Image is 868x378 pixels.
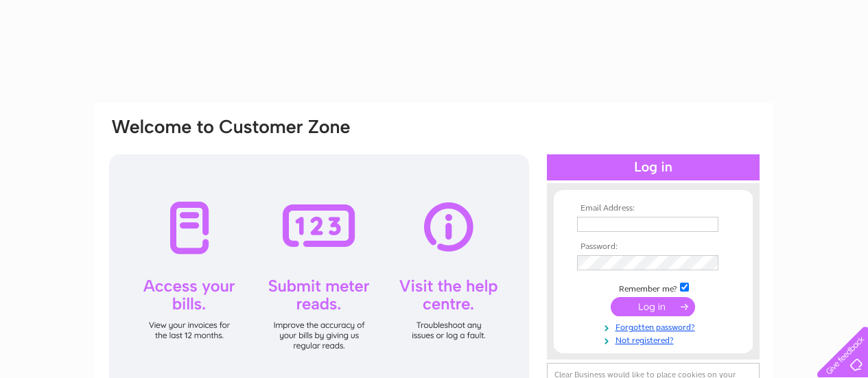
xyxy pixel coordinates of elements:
td: Remember me? [574,281,733,294]
th: Password: [574,242,733,252]
th: Email Address: [574,204,733,213]
a: Forgotten password? [577,320,733,333]
input: Submit [611,297,695,316]
a: Not registered? [577,333,733,346]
